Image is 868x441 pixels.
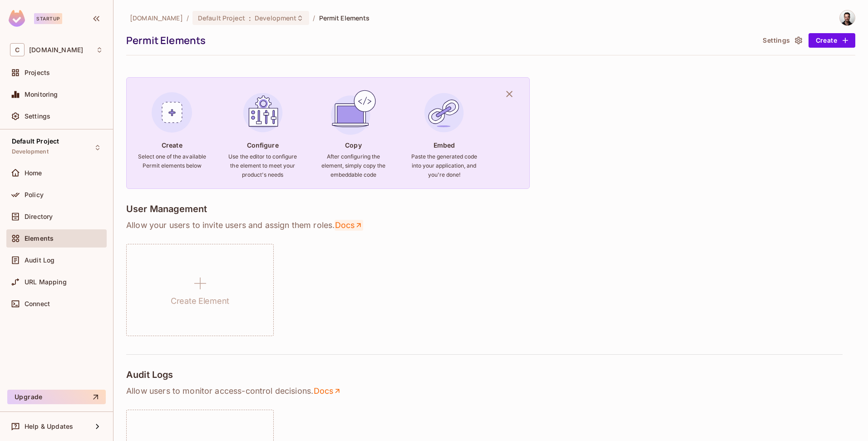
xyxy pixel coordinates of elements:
p: Allow users to monitor access-control decisions . [126,386,855,396]
span: Settings [25,113,50,120]
div: Permit Elements [126,34,755,47]
span: Policy [25,191,44,198]
span: Workspace: cyclops.security [29,46,83,54]
span: Permit Elements [319,14,370,22]
li: / [187,14,189,22]
a: Docs [313,386,342,396]
span: Development [12,148,49,155]
h6: Use the editor to configure the element to meet your product's needs [228,152,297,179]
span: Default Project [12,138,59,145]
span: : [248,15,252,22]
a: Docs [335,220,363,231]
span: Elements [25,235,54,242]
h4: Embed [434,141,455,149]
img: Doron Sever [840,10,855,25]
li: / [313,14,315,22]
h6: Select one of the available Permit elements below [138,152,207,170]
button: Settings [759,33,804,48]
h4: User Management [126,203,207,214]
h6: Paste the generated code into your application, and you're done! [409,152,478,179]
img: Embed Element [419,88,469,137]
button: Upgrade [7,390,106,404]
img: Create Element [148,88,197,137]
span: URL Mapping [25,278,67,286]
h4: Audit Logs [126,369,173,380]
span: Development [255,14,296,22]
span: the active workspace [130,14,183,22]
span: Help & Updates [25,423,73,430]
div: Startup [34,13,62,24]
h4: Copy [345,141,361,149]
h4: Create [162,141,182,149]
span: Directory [25,213,53,220]
span: Projects [25,69,50,76]
span: Home [25,169,42,177]
button: Create [809,33,855,48]
p: Allow your users to invite users and assign them roles . [126,220,855,231]
span: Monitoring [25,91,58,98]
span: Default Project [198,14,245,22]
span: Audit Log [25,257,54,264]
span: Connect [25,300,50,307]
h6: After configuring the element, simply copy the embeddable code [319,152,388,179]
h4: Configure [247,141,279,149]
img: Copy Element [329,88,378,137]
h1: Create Element [171,294,229,308]
img: SReyMgAAAABJRU5ErkJggg== [9,10,25,27]
img: Configure Element [238,88,287,137]
span: C [10,43,25,56]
